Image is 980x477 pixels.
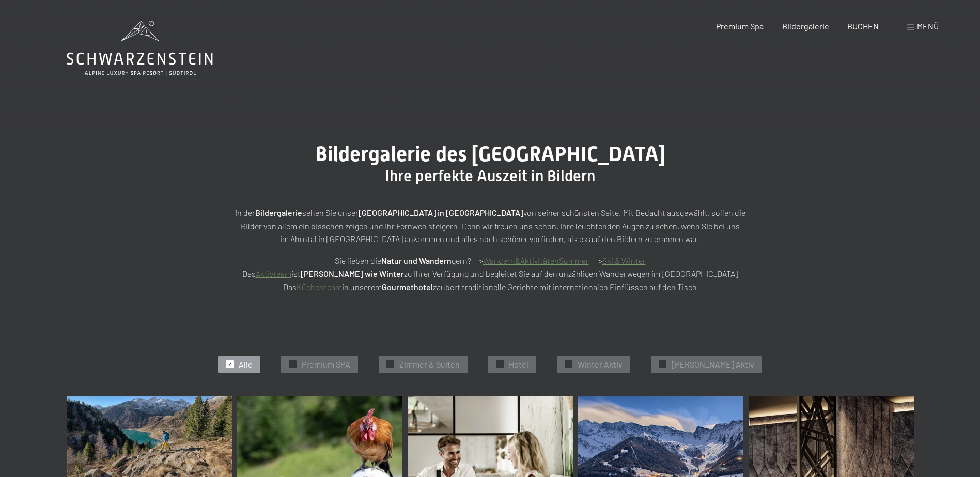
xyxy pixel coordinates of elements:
[297,282,342,292] a: Küchenteam
[509,359,528,370] span: Hotel
[239,359,253,370] span: Alle
[255,208,302,217] strong: Bildergalerie
[399,359,460,370] span: Zimmer & Suiten
[382,282,433,292] strong: Gourmethotel
[847,21,879,31] a: BUCHEN
[716,21,764,31] a: Premium Spa
[381,256,452,265] strong: Natur und Wandern
[782,21,829,31] a: Bildergalerie
[567,361,571,368] span: ✓
[672,359,754,370] span: [PERSON_NAME] Aktiv
[498,361,502,368] span: ✓
[291,361,295,368] span: ✓
[483,256,589,265] a: Wandern&AktivitätenSommer
[661,361,665,368] span: ✓
[602,256,646,265] a: Ski & Winter
[359,208,523,217] strong: [GEOGRAPHIC_DATA] in [GEOGRAPHIC_DATA]
[302,359,350,370] span: Premium SPA
[385,167,595,185] span: Ihre perfekte Auszeit in Bildern
[388,361,393,368] span: ✓
[256,268,291,278] a: Aktivteam
[228,361,232,368] span: ✓
[917,21,939,31] span: Menü
[232,206,749,246] p: In der sehen Sie unser von seiner schönsten Seite. Mit Bedacht ausgewählt, sollen die Bilder von ...
[301,268,404,278] strong: [PERSON_NAME] wie Winter
[578,359,623,370] span: Winter Aktiv
[232,254,749,294] p: Sie lieben die gern? --> ---> Das ist zu Ihrer Verfügung und begleitet Sie auf den unzähligen Wan...
[315,142,665,166] span: Bildergalerie des [GEOGRAPHIC_DATA]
